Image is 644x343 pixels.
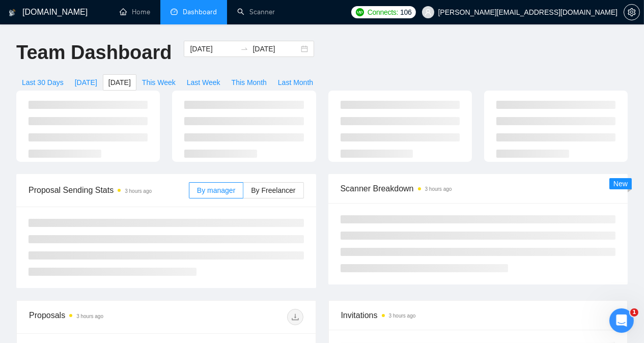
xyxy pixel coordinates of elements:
[624,4,640,20] button: setting
[240,45,248,53] span: swap-right
[187,77,220,88] span: Last Week
[29,184,189,196] span: Proposal Sending Stats
[278,77,313,88] span: Last Month
[232,77,267,88] span: This Month
[9,5,16,21] img: logo
[237,8,275,16] a: searchScanner
[400,7,411,18] span: 106
[630,308,638,317] span: 1
[356,8,364,16] img: upwork-logo.png
[76,313,103,319] time: 3 hours ago
[108,77,131,88] span: [DATE]
[253,43,299,54] input: End date
[251,186,295,194] span: By Freelancer
[624,8,639,16] span: setting
[22,77,64,88] span: Last 30 Days
[171,8,178,15] span: dashboard
[142,77,176,88] span: This Week
[341,182,616,195] span: Scanner Breakdown
[29,309,166,325] div: Proposals
[341,309,615,322] span: Invitations
[125,188,152,194] time: 3 hours ago
[69,74,103,91] button: [DATE]
[368,7,398,18] span: Connects:
[75,77,97,88] span: [DATE]
[16,74,69,91] button: Last 30 Days
[240,45,248,53] span: to
[226,74,272,91] button: This Month
[136,74,181,91] button: This Week
[197,186,235,194] span: By manager
[103,74,136,91] button: [DATE]
[624,8,640,16] a: setting
[181,74,226,91] button: Last Week
[120,8,150,16] a: homeHome
[183,8,217,16] span: Dashboard
[609,308,634,333] iframe: Intercom live chat
[425,9,432,16] span: user
[389,313,416,319] time: 3 hours ago
[613,180,628,188] span: New
[425,186,452,192] time: 3 hours ago
[272,74,319,91] button: Last Month
[16,41,172,65] h1: Team Dashboard
[190,43,236,54] input: Start date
